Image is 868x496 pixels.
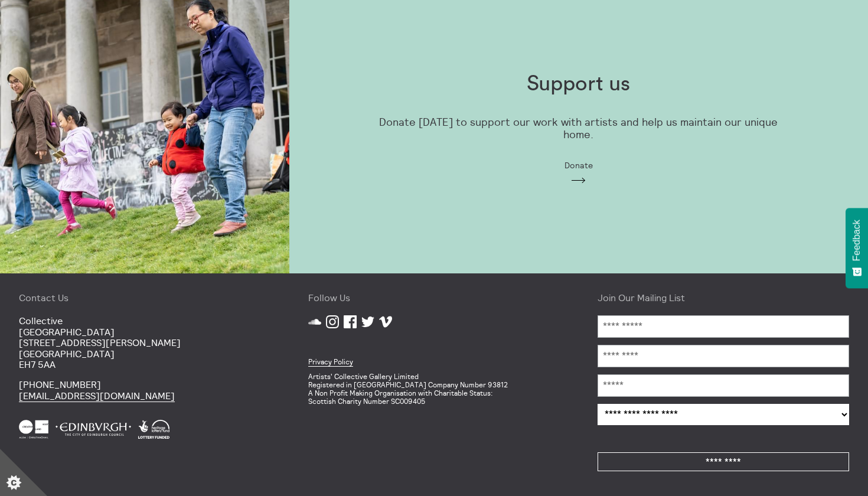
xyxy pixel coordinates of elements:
[846,208,868,288] button: Feedback - Show survey
[19,420,48,439] img: Creative Scotland
[56,420,131,439] img: City Of Edinburgh Council White
[371,116,787,141] p: Donate [DATE] to support our work with artists and help us maintain our unique home.
[19,292,270,303] h4: Contact Us
[19,315,270,370] p: Collective [GEOGRAPHIC_DATA] [STREET_ADDRESS][PERSON_NAME] [GEOGRAPHIC_DATA] EH7 5AA
[851,220,862,261] span: Feedback
[138,420,169,439] img: Heritage Lottery Fund
[564,161,593,170] span: Donate
[598,292,849,303] h4: Join Our Mailing List
[308,292,560,303] h4: Follow Us
[308,357,353,367] a: Privacy Policy
[19,390,175,402] a: [EMAIL_ADDRESS][DOMAIN_NAME]
[19,379,270,401] p: [PHONE_NUMBER]
[308,373,560,405] p: Artists' Collective Gallery Limited Registered in [GEOGRAPHIC_DATA] Company Number 93812 A Non Pr...
[527,72,630,96] h1: Support us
